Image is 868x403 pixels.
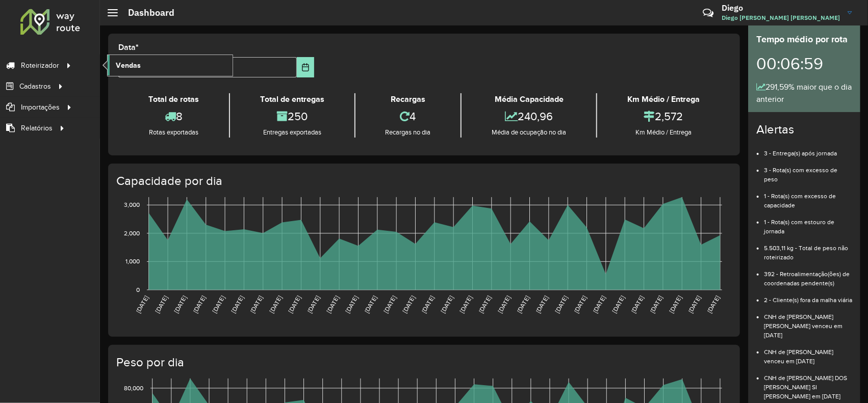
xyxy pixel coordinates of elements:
[230,295,245,314] text: [DATE]
[121,93,226,105] div: Total de rotas
[19,81,51,92] span: Cadastros
[630,295,645,314] text: [DATE]
[764,366,852,401] li: CNH de [PERSON_NAME] DOS [PERSON_NAME] SI [PERSON_NAME] em [DATE]
[358,127,458,138] div: Recargas no dia
[420,295,435,314] text: [DATE]
[440,295,454,314] text: [DATE]
[764,158,852,184] li: 3 - Rota(s) com excesso de peso
[124,385,143,391] text: 80,000
[125,258,140,265] text: 1,000
[118,41,139,53] label: Data
[124,202,140,208] text: 3,000
[764,236,852,262] li: 5.503,11 kg - Total de peso não roteirizado
[764,262,852,288] li: 392 - Retroalimentação(ões) de coordenadas pendente(s)
[600,105,727,127] div: 2,572
[497,295,512,314] text: [DATE]
[464,93,594,105] div: Média Capacidade
[687,295,702,314] text: [DATE]
[21,60,59,71] span: Roteirizador
[116,174,730,189] h4: Capacidade por dia
[124,230,140,236] text: 2,000
[764,288,852,305] li: 2 - Cliente(s) fora da malha viária
[233,105,352,127] div: 250
[136,286,140,293] text: 0
[154,295,169,314] text: [DATE]
[297,57,314,77] button: Choose Date
[535,295,550,314] text: [DATE]
[764,210,852,236] li: 1 - Rota(s) com estouro de jornada
[764,340,852,366] li: CNH de [PERSON_NAME] venceu em [DATE]
[382,295,397,314] text: [DATE]
[706,295,721,314] text: [DATE]
[306,295,321,314] text: [DATE]
[116,355,730,370] h4: Peso por dia
[121,127,226,138] div: Rotas exportadas
[756,122,852,137] h4: Alertas
[458,295,473,314] text: [DATE]
[192,295,207,314] text: [DATE]
[464,105,594,127] div: 240,96
[573,295,588,314] text: [DATE]
[21,102,60,113] span: Importações
[116,60,141,71] span: Vendas
[268,295,283,314] text: [DATE]
[756,33,852,46] div: Tempo médio por rota
[21,123,53,133] span: Relatórios
[722,3,840,13] h3: Diego
[600,127,727,138] div: Km Médio / Entrega
[108,55,233,75] a: Vendas
[287,295,302,314] text: [DATE]
[478,295,493,314] text: [DATE]
[233,127,352,138] div: Entregas exportadas
[211,295,226,314] text: [DATE]
[764,141,852,158] li: 3 - Entrega(s) após jornada
[173,295,188,314] text: [DATE]
[249,295,264,314] text: [DATE]
[464,127,594,138] div: Média de ocupação no dia
[516,295,530,314] text: [DATE]
[554,295,569,314] text: [DATE]
[611,295,626,314] text: [DATE]
[592,295,607,314] text: [DATE]
[344,295,359,314] text: [DATE]
[697,2,719,24] a: Contato Rápido
[135,295,149,314] text: [DATE]
[401,295,416,314] text: [DATE]
[756,46,852,81] div: 00:06:59
[764,305,852,340] li: CNH de [PERSON_NAME] [PERSON_NAME] venceu em [DATE]
[233,93,352,105] div: Total de entregas
[121,105,226,127] div: 8
[358,105,458,127] div: 4
[325,295,340,314] text: [DATE]
[363,295,378,314] text: [DATE]
[756,81,852,105] div: 291,59% maior que o dia anterior
[649,295,664,314] text: [DATE]
[118,7,174,18] h2: Dashboard
[668,295,683,314] text: [DATE]
[358,93,458,105] div: Recargas
[600,93,727,105] div: Km Médio / Entrega
[722,13,840,22] span: Diego [PERSON_NAME] [PERSON_NAME]
[764,184,852,210] li: 1 - Rota(s) com excesso de capacidade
